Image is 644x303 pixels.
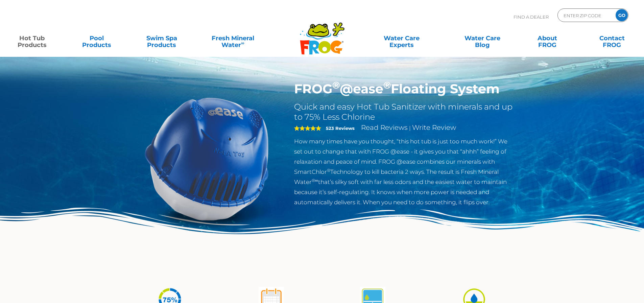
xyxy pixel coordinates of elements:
input: GO [616,9,628,21]
a: Water CareExperts [361,31,443,45]
a: PoolProducts [72,31,122,45]
sup: ∞ [241,40,244,46]
sup: ® [383,79,391,91]
h2: Quick and easy Hot Tub Sanitizer with minerals and up to 75% Less Chlorine [294,102,515,122]
h1: FROG @ease Floating System [294,81,515,97]
a: Write Review [412,123,456,132]
img: Frog Products Logo [296,14,348,55]
strong: 523 Reviews [326,125,355,131]
p: How many times have you thought, “this hot tub is just too much work!” We set out to change that ... [294,136,515,207]
a: ContactFROG [587,31,637,45]
sup: ® [327,168,330,173]
a: Fresh MineralWater∞ [201,31,264,45]
a: Read Reviews [361,123,408,132]
a: Water CareBlog [457,31,507,45]
span: | [409,125,411,131]
span: 5 [294,125,321,131]
a: Hot TubProducts [7,31,57,45]
img: hot-tub-product-atease-system.png [129,81,284,236]
p: Find A Dealer [514,8,549,25]
a: AboutFROG [522,31,572,45]
sup: ® [332,79,340,91]
a: Swim SpaProducts [137,31,187,45]
sup: ®∞ [312,178,318,183]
